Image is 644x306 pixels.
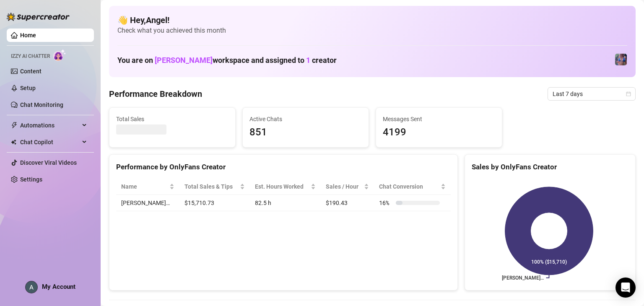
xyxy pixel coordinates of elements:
span: 1 [306,56,310,65]
a: Settings [20,176,42,183]
span: Last 7 days [553,88,631,100]
img: AI Chatter [53,49,66,61]
img: Jaylie [615,54,627,65]
div: Sales by OnlyFans Creator [472,161,628,173]
span: My Account [42,283,75,290]
span: Check what you achieved this month [117,26,627,35]
span: Total Sales [116,114,229,124]
span: Active Chats [249,114,362,124]
td: $15,710.73 [179,195,250,211]
a: Chat Monitoring [20,101,63,108]
span: calendar [626,91,631,96]
td: $190.43 [321,195,374,211]
td: 82.5 h [250,195,321,211]
span: Automations [20,119,80,132]
span: 4199 [383,124,495,140]
span: Izzy AI Chatter [11,52,50,60]
h1: You are on workspace and assigned to creator [117,56,337,65]
th: Name [116,179,179,195]
th: Sales / Hour [321,179,374,195]
td: [PERSON_NAME]… [116,195,179,211]
span: 16 % [379,198,392,207]
text: [PERSON_NAME]… [502,275,544,281]
div: Open Intercom Messenger [615,277,636,298]
img: Chat Copilot [11,139,16,145]
h4: 👋 Hey, Angel ! [117,14,627,26]
th: Chat Conversion [374,179,451,195]
img: ACg8ocIpWzLmD3A5hmkSZfBJcT14Fg8bFGaqbLo-Z0mqyYAWwTjPNSU=s96-c [26,281,37,293]
span: Chat Copilot [20,135,80,149]
div: Performance by OnlyFans Creator [116,161,451,173]
span: Messages Sent [383,114,495,124]
span: [PERSON_NAME] [155,56,213,65]
span: Chat Conversion [379,182,439,191]
div: Est. Hours Worked [255,182,309,191]
h4: Performance Breakdown [109,88,202,100]
a: Home [20,32,36,39]
a: Setup [20,85,36,91]
th: Total Sales & Tips [179,179,250,195]
span: Total Sales & Tips [184,182,238,191]
a: Discover Viral Videos [20,159,77,166]
span: Sales / Hour [326,182,363,191]
span: thunderbolt [11,122,18,129]
span: Name [121,182,168,191]
a: Content [20,68,42,75]
img: logo-BBDzfeDw.svg [7,13,70,21]
span: 851 [249,124,362,140]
